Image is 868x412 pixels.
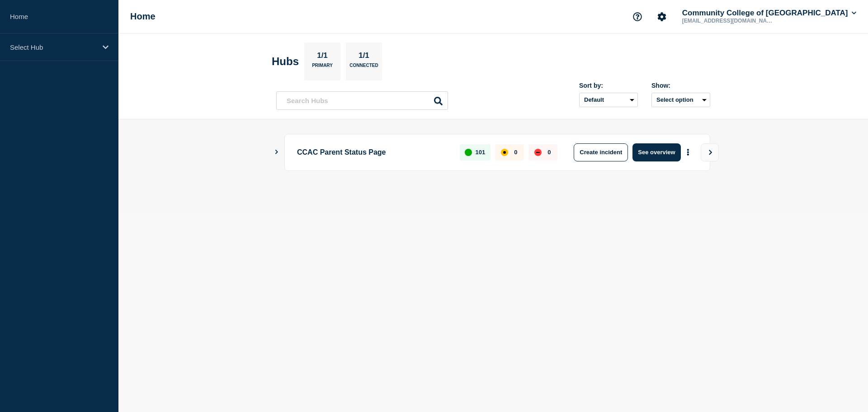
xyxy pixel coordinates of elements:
[349,63,378,72] p: Connected
[701,143,719,161] button: View
[534,149,542,156] div: down
[10,43,97,51] p: Select Hub
[547,149,551,156] p: 0
[574,143,628,161] button: Create incident
[297,143,449,161] p: CCAC Parent Status Page
[628,7,647,26] button: Support
[276,91,448,110] input: Search Hubs
[312,63,333,72] p: Primary
[579,93,638,107] select: Sort by
[355,51,373,63] p: 1/1
[501,149,508,156] div: affected
[682,144,694,161] button: More actions
[680,9,858,18] button: Community College of [GEOGRAPHIC_DATA]
[476,149,486,156] p: 101
[579,82,638,89] div: Sort by:
[130,11,156,22] h1: Home
[514,149,517,156] p: 0
[651,93,710,107] button: Select option
[652,7,671,26] button: Account settings
[272,55,299,68] h2: Hubs
[651,82,710,89] div: Show:
[274,149,279,156] button: Show Connected Hubs
[680,18,774,24] p: [EMAIL_ADDRESS][DOMAIN_NAME]
[632,143,680,161] button: See overview
[314,51,331,63] p: 1/1
[465,149,472,156] div: up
